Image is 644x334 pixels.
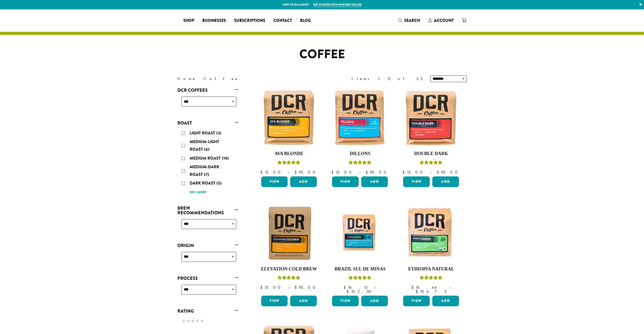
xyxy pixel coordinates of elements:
[288,170,290,175] span: –
[204,172,209,177] span: (7)
[260,170,283,175] bdi: 15.00
[260,88,318,174] a: Ava BlondeRated 5.00 out of 5
[216,130,221,136] span: (3)
[432,176,459,187] button: Add
[177,76,196,81] a: Home
[402,204,460,294] a: Ethiopia NaturalRated 5.00 out of 5
[181,317,186,325] span: ★
[352,76,423,82] div: Items 1-12 of 35
[331,266,389,272] h4: Brazil Sul De Minas
[294,285,299,290] span: $
[177,86,238,95] a: DCR Coffees
[177,76,315,82] nav: Breadcrumb
[260,170,265,175] span: $
[190,155,222,161] span: Medium Roast
[332,296,359,306] a: View
[260,204,318,294] a: Elevation Cold BrewRated 5.00 out of 5
[437,170,441,175] span: $
[411,285,444,290] bdi: 16.46
[402,88,460,174] a: Double DarkRated 4.50 out of 5
[186,317,191,325] span: ★
[191,317,195,325] span: ★
[202,74,203,82] span: ›
[366,170,370,175] span: $
[204,146,209,152] span: (6)
[416,289,420,294] span: $
[217,180,222,186] span: (5)
[294,170,299,175] span: $
[402,151,460,157] h4: Double Dark
[277,275,300,282] div: Rated 5.00 out of 5
[290,296,317,306] button: Add
[437,170,460,175] bdi: 95.00
[177,315,238,327] div: Rating
[432,296,459,306] button: Add
[331,88,389,147] img: Dillons-12oz-300x300.jpg
[402,204,460,262] img: DCR-Fero-Sidama-Coffee-Bag-2019-300x300.png
[346,289,351,294] span: $
[332,176,359,187] a: View
[200,317,204,325] span: ★
[300,18,311,24] span: Blog
[288,285,290,290] span: –
[420,275,442,282] div: Rated 5.00 out of 5
[273,18,292,24] span: Contact
[294,170,318,175] bdi: 95.00
[260,151,318,157] h4: Ava Blonde
[420,160,442,167] div: Rated 4.50 out of 5
[260,204,318,262] img: Elevation-Cold-Brew-300x300.jpg
[260,266,318,272] h4: Elevation Cold Brew
[177,307,238,315] a: Rating
[179,17,198,25] a: Shop
[177,217,238,235] div: Brew Recommendations
[177,283,238,301] div: Process
[202,18,226,24] span: Businesses
[403,296,430,306] a: View
[177,250,238,268] div: Origin
[190,164,219,177] span: Medium-Dark Roast
[234,18,265,24] span: Subscriptions
[361,176,388,187] button: Add
[294,285,318,290] bdi: 95.00
[349,160,371,167] div: Rated 5.00 out of 5
[331,88,389,174] a: DillonsRated 5.00 out of 5
[430,170,432,175] span: –
[195,317,200,325] span: ★
[190,130,216,136] span: Light Roast
[411,285,416,290] span: $
[177,241,238,250] a: Origin
[331,170,336,175] span: $
[261,176,288,187] a: View
[331,204,389,294] a: Brazil Sul De MinasRated 5.00 out of 5
[402,170,425,175] bdi: 15.00
[174,47,471,62] h1: Coffee
[260,88,318,147] img: Ava-Blonde-12oz-1-300x300.jpg
[434,18,454,23] span: Account
[260,285,265,290] span: $
[402,266,460,272] h4: Ethiopia Natural
[349,275,371,282] div: Rated 5.00 out of 5
[183,18,194,24] span: Shop
[331,170,354,175] bdi: 15.00
[260,285,283,290] bdi: 15.00
[359,170,361,175] span: –
[403,176,430,187] a: View
[331,151,389,157] h4: Dillons
[177,95,238,113] div: DCR Coffees
[177,274,238,283] a: Process
[374,285,376,290] span: –
[346,289,374,294] bdi: 102.50
[402,170,407,175] span: $
[190,139,219,152] span: Medium-Light Roast
[361,296,388,306] button: Add
[449,285,451,290] span: –
[404,18,420,23] span: Search
[177,204,238,217] a: Brew Recommendations
[331,211,389,255] img: Fazenda-Rainha_12oz_Mockup.jpg
[290,176,317,187] button: Add
[416,289,447,294] bdi: 104.75
[313,3,361,7] a: Get started with our best seller
[402,88,460,147] img: Double-Dark-12oz-300x300.jpg
[177,119,238,127] a: Roast
[394,16,424,25] a: Search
